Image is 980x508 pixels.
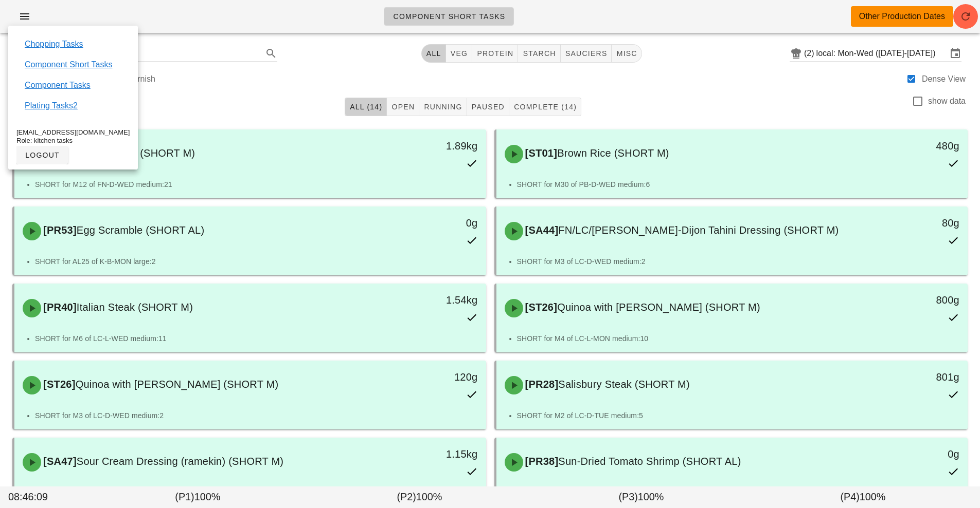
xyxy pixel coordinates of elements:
span: FN/LC/[PERSON_NAME]-Dijon Tahini Dressing (SHORT M) [558,224,839,236]
button: Paused [467,98,509,116]
span: [PR40] [41,302,77,313]
span: Quinoa with [PERSON_NAME] (SHORT M) [557,302,760,313]
div: [EMAIL_ADDRESS][DOMAIN_NAME] [16,128,130,137]
span: All (14) [349,103,382,111]
div: 80g [855,215,959,231]
span: logout [25,151,60,159]
div: 800g [855,292,959,308]
a: Chopping Tasks [25,38,83,50]
div: 1.54kg [373,292,477,308]
div: 120g [373,369,477,385]
div: 0g [373,215,477,231]
a: Component Short Tasks [25,59,112,71]
span: Italian Steak (SHORT M) [77,302,193,313]
div: (2) [804,48,816,59]
div: 801g [855,369,959,385]
li: SHORT for AL25 of K-B-MON large:2 [35,256,478,267]
li: SHORT for M4 of LC-L-MON medium:10 [517,333,960,344]
li: SHORT for M3 of LC-D-WED medium:2 [35,410,478,421]
div: (P3) 100% [530,487,752,507]
span: Sun-Dried Tomato Shrimp (SHORT AL) [558,456,741,467]
button: All [421,44,446,63]
span: [ST26] [41,379,76,390]
div: 08:46:09 [6,487,87,507]
span: Paused [471,103,505,111]
span: [ST01] [523,147,558,159]
button: sauciers [561,44,612,63]
span: All [426,49,441,58]
button: starch [518,44,560,63]
span: Quinoa with [PERSON_NAME] (SHORT M) [76,379,279,390]
button: veg [446,44,473,63]
span: [SA47] [41,456,77,467]
li: SHORT for M2 of LC-D-TUE medium:5 [517,410,960,421]
span: [PR38] [523,456,559,467]
div: 0g [855,446,959,462]
span: sauciers [565,49,608,58]
div: 1.89kg [373,138,477,154]
div: (P4) 100% [752,487,974,507]
span: Complete (14) [513,103,577,111]
span: Brown Rice (SHORT M) [557,147,669,159]
span: starch [522,49,556,58]
li: SHORT for M3 of LC-D-WED medium:2 [517,256,960,267]
span: Open [391,103,415,111]
span: veg [450,49,468,58]
span: [PR53] [41,224,77,236]
span: [ST26] [523,302,558,313]
label: show data [928,96,966,106]
span: protein [476,49,513,58]
span: [SA44] [523,224,559,236]
label: Dense View [922,74,966,84]
button: All (14) [345,98,387,116]
button: protein [472,44,518,63]
span: Egg Scramble (SHORT AL) [77,224,204,236]
a: Component Short Tasks [384,7,514,26]
div: Other Production Dates [859,10,945,23]
div: Role: kitchen tasks [16,137,130,145]
li: SHORT for M6 of LC-L-WED medium:11 [35,333,478,344]
div: (P1) 100% [87,487,309,507]
div: (P2) 100% [309,487,530,507]
span: [PR28] [523,379,559,390]
div: 1.15kg [373,446,477,462]
button: Running [419,98,467,116]
button: logout [16,146,68,164]
span: Sour Cream Dressing (ramekin) (SHORT M) [77,456,283,467]
li: SHORT for M30 of PB-D-WED medium:6 [517,179,960,190]
button: misc [612,44,642,63]
li: SHORT for M12 of FN-D-WED medium:21 [35,179,478,190]
button: Open [387,98,419,116]
span: Running [423,103,462,111]
button: Complete (14) [509,98,581,116]
span: Salisbury Steak (SHORT M) [558,379,690,390]
a: Plating Tasks2 [25,100,78,112]
span: Component Short Tasks [393,12,505,21]
div: 480g [855,138,959,154]
a: Component Tasks [25,79,91,91]
span: misc [616,49,637,58]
